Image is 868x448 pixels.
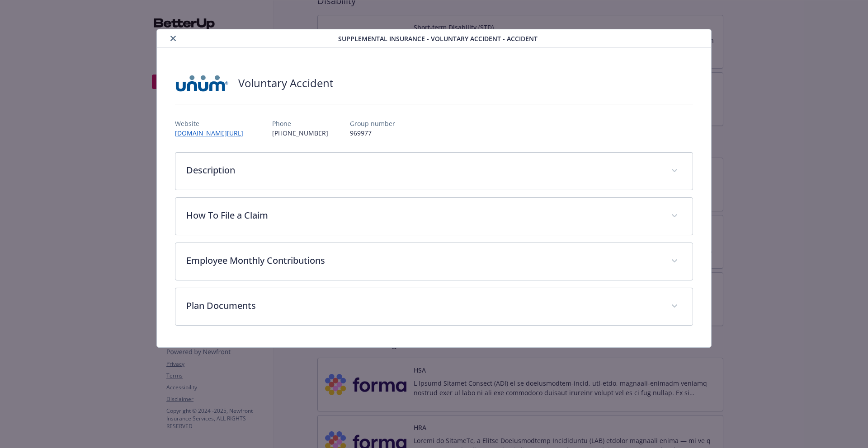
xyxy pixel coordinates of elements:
[186,299,660,313] p: Plan Documents
[87,29,781,348] div: details for plan Supplemental Insurance - Voluntary Accident - Accident
[175,119,250,128] p: Website
[175,129,250,137] a: [DOMAIN_NAME][URL]
[175,153,693,190] div: Description
[350,119,395,128] p: Group number
[272,119,328,128] p: Phone
[186,209,660,222] p: How To File a Claim
[186,163,660,177] p: Description
[175,198,693,235] div: How To File a Claim
[175,288,693,325] div: Plan Documents
[168,33,179,44] button: close
[175,70,229,97] img: UNUM
[272,128,328,138] p: [PHONE_NUMBER]
[338,34,538,43] span: Supplemental Insurance - Voluntary Accident - Accident
[350,128,395,138] p: 969977
[175,243,693,280] div: Employee Monthly Contributions
[186,254,660,267] p: Employee Monthly Contributions
[238,75,334,91] h2: Voluntary Accident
